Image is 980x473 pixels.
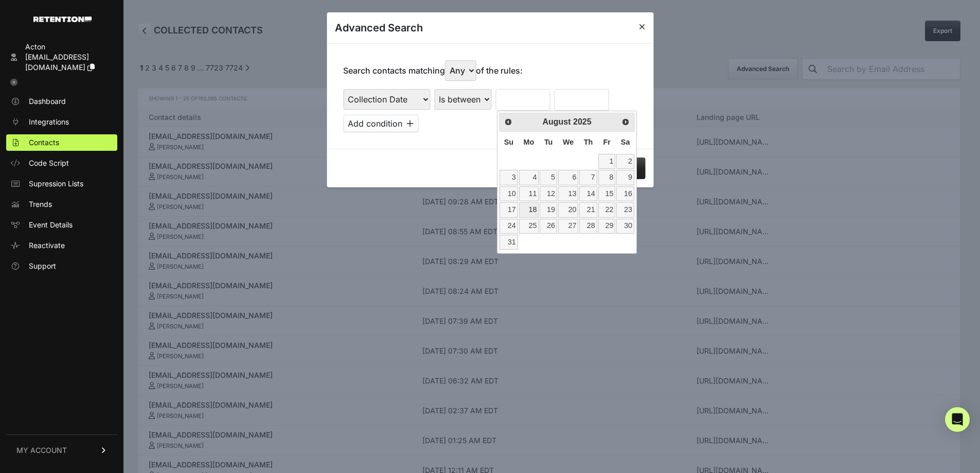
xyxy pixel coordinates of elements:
span: Event Details [29,220,73,230]
span: Trends [29,199,52,209]
a: MY ACCOUNT [6,434,117,466]
a: 5 [540,170,557,185]
a: 14 [579,186,597,201]
span: Thursday [584,138,593,146]
a: 23 [616,202,634,217]
a: 25 [519,219,539,234]
span: Integrations [29,117,69,127]
a: Contacts [6,134,117,151]
a: 12 [540,186,557,201]
a: Supression Lists [6,176,117,192]
span: Prev [504,118,512,126]
img: Retention.com [33,16,92,22]
a: 22 [598,202,616,217]
a: 29 [598,219,616,234]
a: 1 [598,154,616,169]
a: 4 [519,170,539,185]
a: Prev [501,114,515,129]
a: 13 [558,186,578,201]
a: 8 [598,170,616,185]
a: 24 [500,219,518,234]
a: 21 [579,202,597,217]
a: 2 [616,154,634,169]
span: 2025 [573,117,592,126]
span: Sunday [504,138,513,146]
a: Trends [6,196,117,213]
a: 31 [500,235,518,250]
span: Monday [524,138,534,146]
a: Support [6,258,117,274]
a: 28 [579,219,597,234]
a: 3 [500,170,518,185]
a: Integrations [6,114,117,130]
span: August [542,117,571,126]
a: 27 [558,219,578,234]
a: 20 [558,202,578,217]
a: Event Details [6,217,117,233]
div: Acton [25,42,113,52]
a: 7 [579,170,597,185]
span: Saturday [621,138,630,146]
a: Next [618,114,633,129]
span: Dashboard [29,96,66,107]
a: Code Script [6,155,117,171]
span: [EMAIL_ADDRESS][DOMAIN_NAME] [25,52,89,72]
a: 15 [598,186,616,201]
span: MY ACCOUNT [16,445,67,456]
a: 11 [519,186,539,201]
span: Contacts [29,137,59,148]
span: Support [29,261,56,271]
span: Reactivate [29,240,65,251]
a: Reactivate [6,237,117,254]
div: Open Intercom Messenger [945,407,970,432]
a: 6 [558,170,578,185]
span: Code Script [29,158,69,168]
span: Tuesday [544,138,553,146]
a: 30 [616,219,634,234]
a: 26 [540,219,557,234]
span: Wednesday [563,138,574,146]
p: Search contacts matching of the rules: [343,60,523,81]
h3: Advanced Search [335,21,423,35]
a: 10 [500,186,518,201]
span: Next [621,118,630,126]
a: 17 [500,202,518,217]
button: Add condition [343,115,418,132]
a: Dashboard [6,93,117,110]
a: Acton [EMAIL_ADDRESS][DOMAIN_NAME] [6,39,117,76]
a: 9 [616,170,634,185]
a: 18 [519,202,539,217]
span: Supression Lists [29,179,83,189]
a: 16 [616,186,634,201]
span: Friday [603,138,610,146]
a: 19 [540,202,557,217]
